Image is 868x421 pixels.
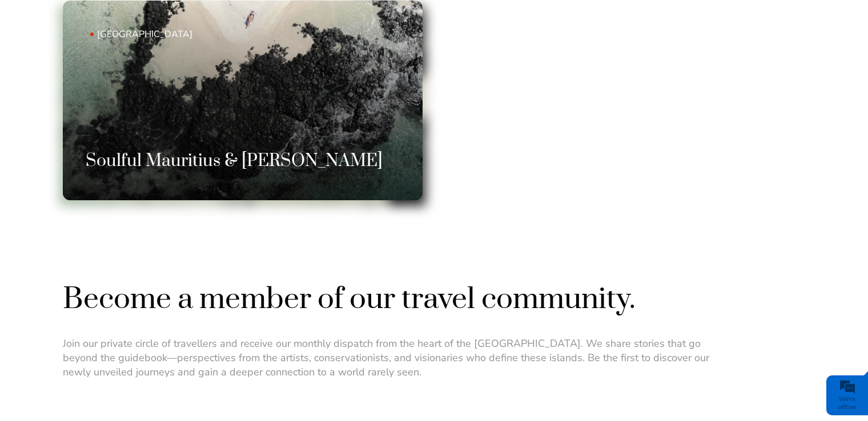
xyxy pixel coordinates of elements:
h2: Become a member of our travel community. [63,280,805,318]
a: [GEOGRAPHIC_DATA] Soulful Mauritius & [PERSON_NAME] [63,1,423,200]
p: Join our private circle of travellers and receive our monthly dispatch from the heart of the [GEO... [63,337,720,380]
span: [GEOGRAPHIC_DATA] [90,28,349,41]
div: We're offline [829,395,865,411]
h3: Soulful Mauritius & [PERSON_NAME] [86,150,400,172]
